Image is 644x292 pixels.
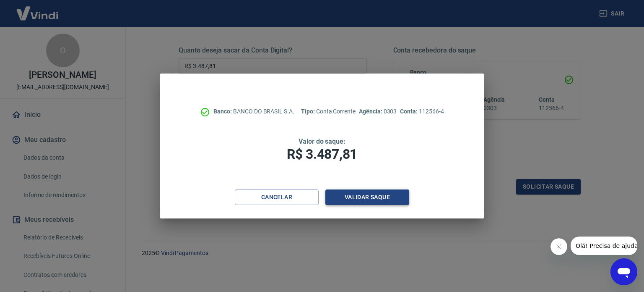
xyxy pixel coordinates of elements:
[571,237,637,255] iframe: Mensagem da empresa
[235,189,319,205] button: Cancelar
[299,137,345,145] span: Valor do saque:
[359,108,384,115] span: Agência:
[400,107,444,116] p: 112566-4
[610,258,637,285] iframe: Botão para abrir a janela de mensagens
[213,107,294,116] p: BANCO DO BRASIL S.A.
[213,108,233,115] span: Banco:
[359,107,397,116] p: 0303
[325,189,409,205] button: Validar saque
[551,238,567,255] iframe: Fechar mensagem
[301,107,356,116] p: Conta Corrente
[287,146,357,162] span: R$ 3.487,81
[400,108,419,115] span: Conta:
[5,6,70,13] span: Olá! Precisa de ajuda?
[301,108,316,115] span: Tipo:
